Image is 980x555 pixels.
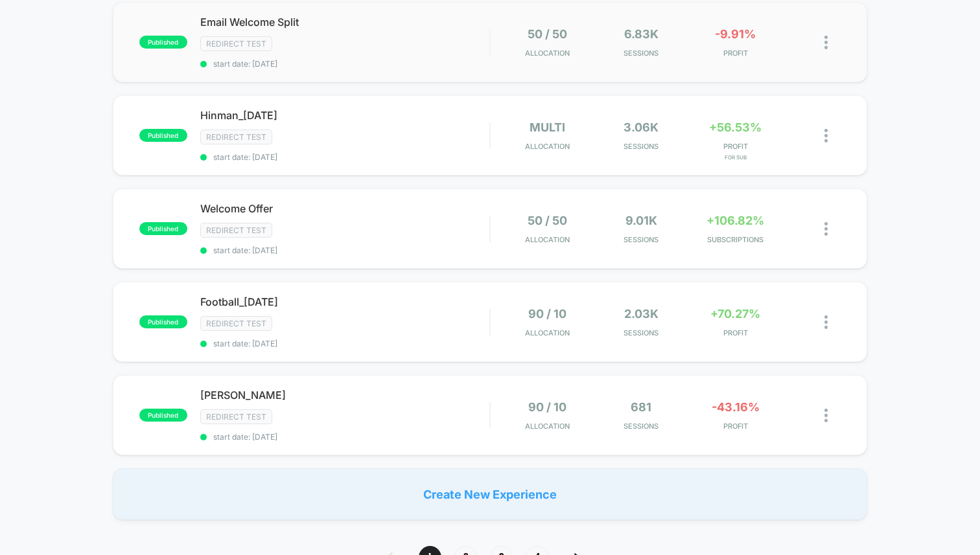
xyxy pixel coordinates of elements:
span: start date: [DATE] [200,245,489,255]
span: Allocation [525,422,570,431]
span: Allocation [525,235,570,244]
span: multi [530,120,565,134]
span: Sessions [598,142,685,151]
div: Create New Experience [113,468,867,520]
span: published [139,315,187,328]
span: 50 / 50 [528,27,567,41]
span: 50 / 50 [528,214,567,227]
span: published [139,36,187,49]
span: published [139,409,187,422]
span: +70.27% [710,307,760,321]
span: start date: [DATE] [200,59,489,69]
span: published [139,129,187,142]
span: Redirect Test [200,36,272,51]
span: -9.91% [715,27,756,41]
span: 9.01k [625,214,657,227]
span: Email Welcome Split [200,16,489,28]
span: 3.06k [624,120,659,134]
span: Sessions [598,422,685,431]
span: Football_[DATE] [200,295,489,308]
span: Allocation [525,49,570,58]
span: start date: [DATE] [200,339,489,348]
span: +56.53% [709,120,762,134]
span: 90 / 10 [528,400,566,414]
span: Allocation [525,328,570,337]
span: SUBSCRIPTIONS [692,235,779,244]
img: close [824,222,828,236]
span: published [139,222,187,235]
span: PROFIT [692,328,779,337]
span: Welcome Offer [200,202,489,215]
span: [PERSON_NAME] [200,389,489,402]
img: close [824,409,828,422]
span: Sessions [598,328,685,337]
img: close [824,129,828,142]
span: PROFIT [692,142,779,151]
span: 90 / 10 [528,307,566,321]
span: Sessions [598,49,685,58]
span: -43.16% [712,400,760,414]
span: Hinman_[DATE] [200,109,489,122]
span: start date: [DATE] [200,432,489,442]
span: Allocation [525,142,570,151]
span: PROFIT [692,49,779,58]
span: +106.82% [706,214,764,227]
span: Redirect Test [200,130,272,144]
span: 6.83k [624,27,659,41]
span: 681 [631,400,651,414]
span: Redirect Test [200,223,272,238]
span: start date: [DATE] [200,152,489,162]
span: Redirect Test [200,316,272,331]
span: for Sub [692,154,779,161]
img: close [824,36,828,49]
span: Sessions [598,235,685,244]
span: Redirect Test [200,409,272,424]
span: PROFIT [692,422,779,431]
img: close [824,315,828,329]
span: 2.03k [624,307,659,321]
